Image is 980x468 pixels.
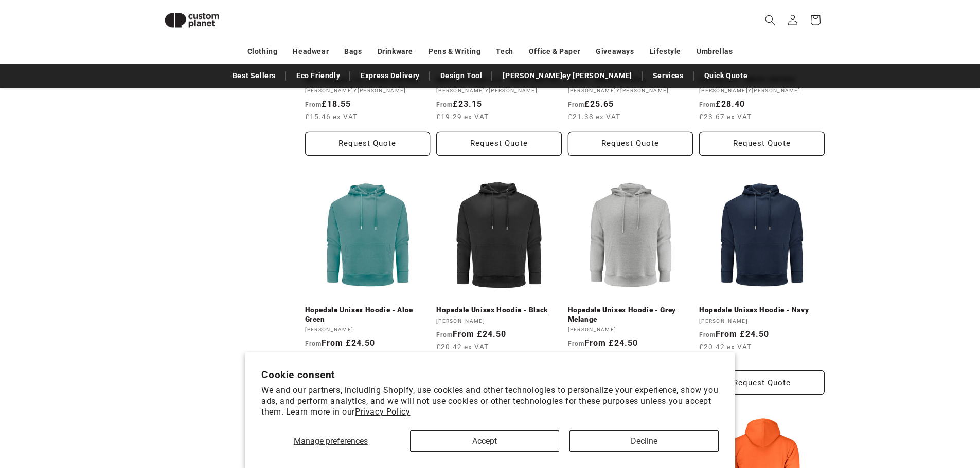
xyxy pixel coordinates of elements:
[529,43,580,61] a: Office & Paper
[261,369,719,381] h2: Cookie consent
[261,430,400,452] button: Manage preferences
[808,357,980,468] iframe: Chat Widget
[568,132,693,156] button: Request Quote
[294,436,368,446] span: Manage preferences
[305,306,431,324] a: Hopedale Unisex Hoodie - Aloe Green
[648,67,689,85] a: Services
[569,430,719,452] button: Decline
[568,306,693,324] a: Hopedale Unisex Hoodie - Grey Melange
[435,67,488,85] a: Design Tool
[227,67,281,85] a: Best Sellers
[156,4,228,36] img: Custom Planet
[596,43,634,61] a: Giveaways
[436,306,562,315] a: Hopedale Unisex Hoodie - Black
[355,407,410,417] a: Privacy Policy
[291,67,345,85] a: Eco Friendly
[305,132,431,156] : Request Quote
[261,385,719,417] p: We and our partners, including Shopify, use cookies and other technologies to personalize your ex...
[699,132,825,156] button: Request Quote
[344,43,362,61] a: Bags
[429,43,480,61] a: Pens & Writing
[293,43,329,61] a: Headwear
[650,43,681,61] a: Lifestyle
[378,43,413,61] a: Drinkware
[497,67,637,85] a: [PERSON_NAME]ey [PERSON_NAME]
[496,43,513,61] a: Tech
[699,306,825,315] a: Hopedale Unisex Hoodie - Navy
[699,370,825,395] button: Request Quote
[436,132,562,156] button: Request Quote
[699,67,753,85] a: Quick Quote
[355,67,425,85] a: Express Delivery
[410,430,559,452] button: Accept
[247,43,278,61] a: Clothing
[697,43,733,61] a: Umbrellas
[759,9,781,31] summary: Search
